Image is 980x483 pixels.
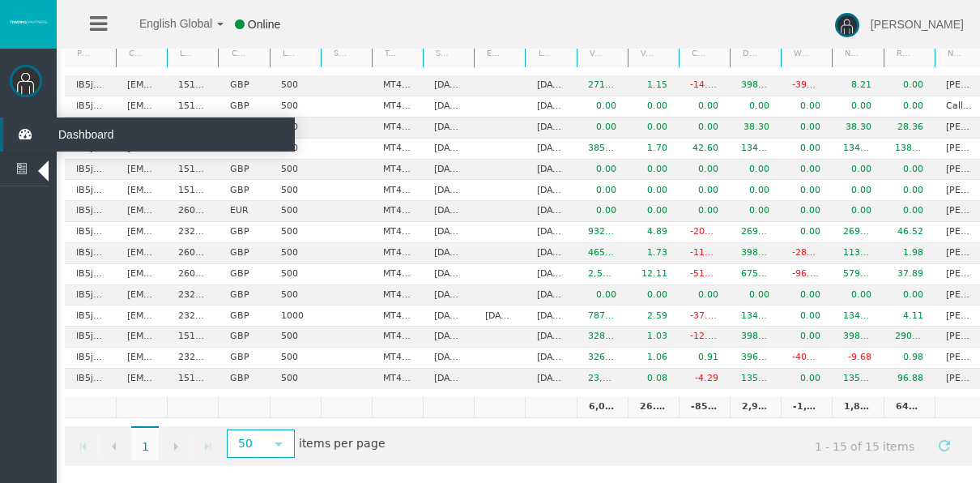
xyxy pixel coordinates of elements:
[628,96,679,118] td: 0.00
[628,180,679,201] td: 0.00
[832,160,883,181] td: 0.00
[884,160,935,181] td: 0.00
[118,17,212,30] span: English Global
[884,180,935,201] td: 0.00
[65,96,116,118] td: IB5jhcp
[372,139,423,160] td: MT4 LiveFloatingSpreadAccount
[730,118,781,139] td: 38.30
[65,160,116,181] td: IB5jhcp
[832,397,883,418] td: 1,801.60
[577,348,628,369] td: 326,015.69
[679,243,730,264] td: -116.57
[423,327,474,348] td: [DATE]
[474,306,525,327] td: [DATE]
[784,42,811,64] a: Withdrawals
[525,118,576,139] td: [DATE]
[372,306,423,327] td: MT4 LiveFloatingSpreadAccount
[730,306,781,327] td: 134.21
[781,348,832,369] td: -406.61
[270,201,321,222] td: 500
[679,348,730,369] td: 0.91
[270,160,321,181] td: 500
[884,243,935,264] td: 1.98
[372,285,423,306] td: MT4 LiveFloatingSpreadAccount
[832,348,883,369] td: -9.68
[167,264,218,285] td: 26095408
[832,75,883,96] td: 8.21
[832,327,883,348] td: 398.29
[577,369,628,389] td: 23,244.52
[577,180,628,201] td: 0.00
[733,42,760,64] a: Deposits
[65,327,116,348] td: IB5jhcp
[835,42,862,64] a: Net deposits
[116,264,167,285] td: [EMAIL_ADDRESS][DOMAIN_NAME]
[372,118,423,139] td: MT4 LiveFloatingSpreadAccount
[248,18,280,31] span: Online
[781,327,832,348] td: 0.00
[525,75,576,96] td: [DATE]
[679,285,730,306] td: 0.00
[884,139,935,160] td: 138.04
[679,118,730,139] td: 0.00
[65,306,116,327] td: IB5jhcp
[372,222,423,243] td: MT4 LiveFloatingSpreadAccount
[218,306,269,327] td: GBP
[832,243,883,264] td: 113.66
[525,180,576,201] td: [DATE]
[781,306,832,327] td: 0.00
[884,264,935,285] td: 37.89
[270,180,321,201] td: 500
[577,222,628,243] td: 932,275.59
[577,285,628,306] td: 0.00
[730,222,781,243] td: 269.19
[270,264,321,285] td: 500
[116,222,167,243] td: [EMAIL_ADDRESS][DOMAIN_NAME]
[884,369,935,389] td: 96.88
[628,327,679,348] td: 1.03
[372,180,423,201] td: MT4 LiveFloatingSpreadAccount
[65,222,116,243] td: IB5jhcp
[577,306,628,327] td: 787,364.80
[832,201,883,222] td: 0.00
[577,327,628,348] td: 328,363.10
[423,222,474,243] td: [DATE]
[167,222,218,243] td: 23290564
[679,222,730,243] td: -201.68
[167,243,218,264] td: 26097740
[525,348,576,369] td: [DATE]
[116,201,167,222] td: [EMAIL_ADDRESS][DOMAIN_NAME]
[781,118,832,139] td: 0.00
[577,264,628,285] td: 2,510,335.05
[270,139,321,160] td: 500
[579,42,606,64] a: Volume
[423,96,474,118] td: [DATE]
[679,201,730,222] td: 0.00
[628,306,679,327] td: 2.59
[525,306,576,327] td: [DATE]
[423,160,474,181] td: [DATE]
[46,118,205,152] span: Dashboard
[65,369,116,389] td: IB5jhcp
[167,285,218,306] td: 23290565
[577,243,628,264] td: 465,538.14
[525,139,576,160] td: [DATE]
[270,306,321,327] td: 1000
[679,139,730,160] td: 42.60
[270,369,321,389] td: 500
[218,348,269,369] td: GBP
[628,397,679,418] td: 26.34
[65,201,116,222] td: IB5jhcp
[119,42,146,64] a: Client
[931,431,958,459] a: Refresh
[884,397,935,418] td: 645.34
[628,75,679,96] td: 1.15
[832,306,883,327] td: 134.21
[832,96,883,118] td: 0.00
[730,201,781,222] td: 0.00
[270,118,321,139] td: 500
[525,285,576,306] td: [DATE]
[201,440,214,453] span: Go to the last page
[525,264,576,285] td: [DATE]
[871,18,964,31] span: [PERSON_NAME]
